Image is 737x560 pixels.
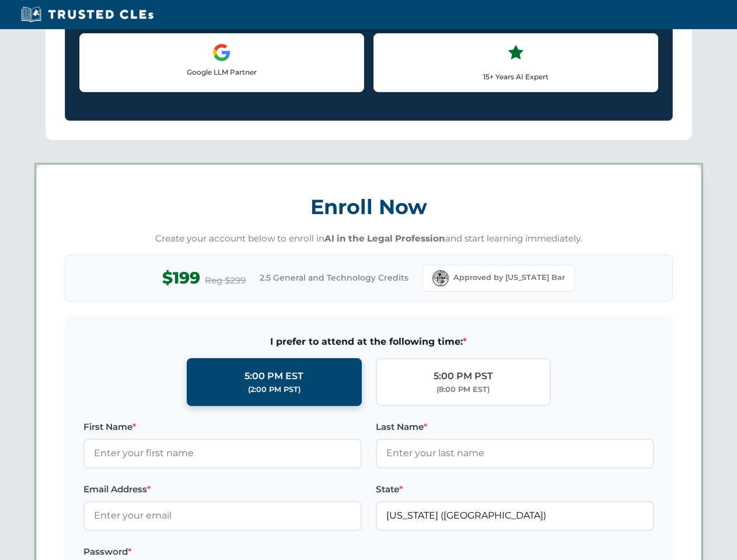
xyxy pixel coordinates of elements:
span: I prefer to attend at the following time: [83,334,654,349]
div: 5:00 PM PST [434,369,493,384]
span: 2.5 General and Technology Credits [260,271,408,284]
label: Email Address [83,482,362,496]
img: Florida Bar [432,270,449,286]
label: First Name [83,420,362,434]
label: Password [83,545,362,559]
label: State [376,482,654,496]
h3: Enroll Now [65,188,673,225]
input: Florida (FL) [376,501,654,530]
p: 15+ Years AI Expert [383,71,648,82]
div: 5:00 PM EST [244,369,303,384]
img: Trusted CLEs [18,6,157,23]
strong: AI in the Legal Profession [324,233,445,244]
span: Approved by [US_STATE] Bar [453,272,565,283]
img: Google [212,43,231,62]
p: Create your account below to enroll in and start learning immediately. [65,232,673,246]
div: (2:00 PM PST) [248,384,301,395]
label: Last Name [376,420,654,434]
span: Reg $299 [205,274,246,288]
input: Enter your first name [83,439,362,468]
input: Enter your last name [376,439,654,468]
input: Enter your email [83,501,362,530]
span: $199 [162,265,200,291]
p: Google LLM Partner [89,66,354,78]
div: (8:00 PM EST) [436,384,490,395]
